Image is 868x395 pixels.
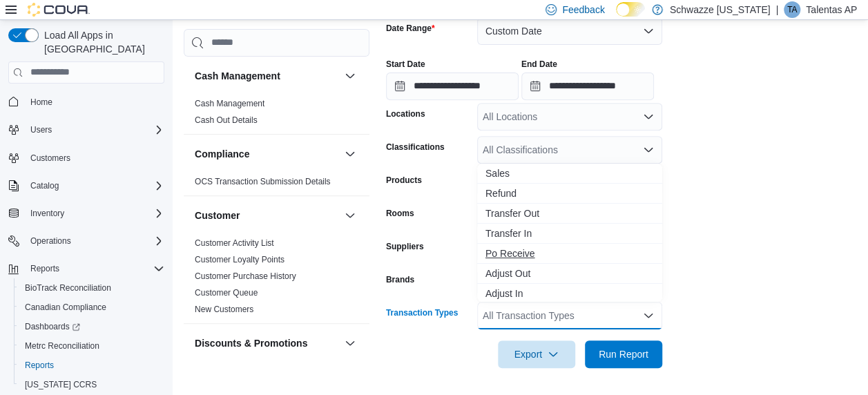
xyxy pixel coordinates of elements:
[19,299,112,316] a: Canadian Compliance
[30,208,64,219] span: Inventory
[477,224,662,244] button: Transfer In
[485,287,654,300] span: Adjust In
[342,146,358,162] button: Compliance
[485,166,654,180] span: Sales
[25,122,164,138] span: Users
[25,177,64,194] button: Catalog
[195,255,284,264] a: Customer Loyalty Points
[195,238,274,248] a: Customer Activity List
[30,153,70,164] span: Customers
[25,233,77,249] button: Operations
[195,336,307,350] h3: Discounts & Promotions
[784,1,800,18] div: Talentas AP
[25,122,57,138] button: Users
[19,376,102,393] a: [US_STATE] CCRS
[25,93,164,110] span: Home
[806,1,857,18] p: Talentas AP
[30,97,52,108] span: Home
[25,260,164,277] span: Reports
[386,241,424,252] label: Suppliers
[25,302,106,313] span: Canadian Compliance
[386,108,425,119] label: Locations
[25,233,164,249] span: Operations
[521,73,654,100] input: Press the down key to open a popover containing a calendar.
[195,176,331,187] span: OCS Transaction Submission Details
[25,94,58,110] a: Home
[25,177,164,194] span: Catalog
[477,284,662,304] button: Adjust In
[477,264,662,284] button: Adjust Out
[477,244,662,264] button: Po Receive
[3,259,170,278] button: Reports
[25,340,99,351] span: Metrc Reconciliation
[25,379,97,390] span: [US_STATE] CCRS
[342,335,358,351] button: Discounts & Promotions
[521,59,557,70] label: End Date
[195,115,258,125] a: Cash Out Details
[485,227,654,240] span: Transfer In
[25,205,70,222] button: Inventory
[195,304,253,315] span: New Customers
[14,356,170,375] button: Reports
[19,280,164,296] span: BioTrack Reconciliation
[195,271,296,281] a: Customer Purchase History
[14,298,170,317] button: Canadian Compliance
[386,307,458,318] label: Transaction Types
[477,164,662,184] button: Sales
[787,1,797,18] span: TA
[3,231,170,251] button: Operations
[585,340,662,368] button: Run Report
[19,318,86,335] a: Dashboards
[184,235,369,323] div: Customer
[195,69,280,83] h3: Cash Management
[25,260,65,277] button: Reports
[25,360,54,371] span: Reports
[30,124,52,135] span: Users
[195,115,258,126] span: Cash Out Details
[477,204,662,224] button: Transfer Out
[485,267,654,280] span: Adjust Out
[195,336,339,350] button: Discounts & Promotions
[195,99,264,108] a: Cash Management
[775,1,778,18] p: |
[195,288,258,298] a: Customer Queue
[670,1,771,18] p: Schwazze [US_STATE]
[195,254,284,265] span: Customer Loyalty Points
[3,92,170,112] button: Home
[28,3,90,17] img: Cova
[19,376,164,393] span: Washington CCRS
[477,184,662,204] button: Refund
[19,299,164,316] span: Canadian Compliance
[19,338,164,354] span: Metrc Reconciliation
[195,177,331,186] a: OCS Transaction Submission Details
[195,287,258,298] span: Customer Queue
[19,280,117,296] a: BioTrack Reconciliation
[25,150,76,166] a: Customers
[643,310,654,321] button: Close list of options
[485,206,654,220] span: Transfer Out
[25,149,164,166] span: Customers
[3,176,170,195] button: Catalog
[14,375,170,394] button: [US_STATE] CCRS
[30,235,71,247] span: Operations
[477,17,662,45] button: Custom Date
[195,305,253,314] a: New Customers
[616,17,617,17] span: Dark Mode
[342,207,358,224] button: Customer
[14,278,170,298] button: BioTrack Reconciliation
[3,148,170,168] button: Customers
[485,247,654,260] span: Po Receive
[195,147,249,161] h3: Compliance
[195,238,274,249] span: Customer Activity List
[39,28,164,56] span: Load All Apps in [GEOGRAPHIC_DATA]
[506,340,567,368] span: Export
[485,186,654,200] span: Refund
[342,68,358,84] button: Cash Management
[184,173,369,195] div: Compliance
[30,263,59,274] span: Reports
[19,338,105,354] a: Metrc Reconciliation
[19,318,164,335] span: Dashboards
[386,73,519,100] input: Press the down key to open a popover containing a calendar.
[599,347,648,361] span: Run Report
[19,357,59,374] a: Reports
